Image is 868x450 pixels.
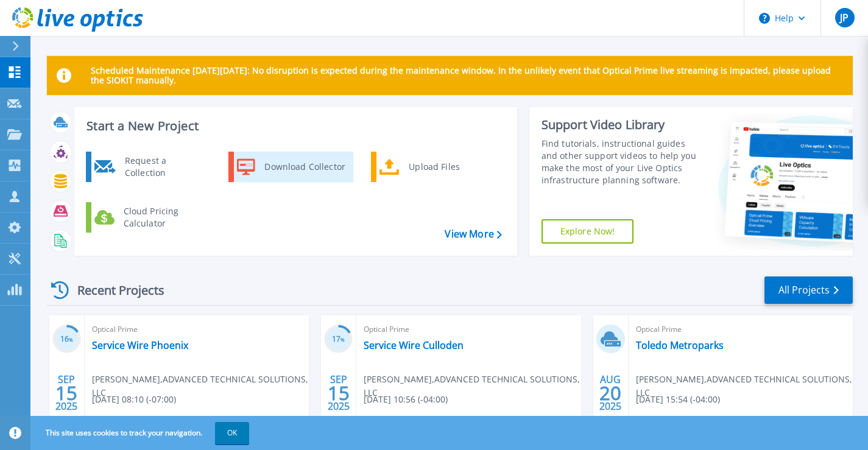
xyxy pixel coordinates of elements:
[86,152,211,182] a: Request a Collection
[403,155,493,179] div: Upload Files
[86,202,211,233] a: Cloud Pricing Calculator
[34,422,249,444] span: This site uses cookies to track your navigation.
[86,119,501,133] h3: Start a New Project
[327,371,350,415] div: SEP 2025
[599,371,622,415] div: AUG 2025
[69,336,73,343] span: %
[215,422,249,444] button: OK
[47,275,181,305] div: Recent Projects
[599,388,621,398] span: 20
[52,332,81,346] h3: 16
[118,205,208,230] div: Cloud Pricing Calculator
[91,66,843,85] p: Scheduled Maintenance [DATE][DATE]: No disruption is expected during the maintenance window. In t...
[92,373,309,399] span: [PERSON_NAME] , ADVANCED TECHNICAL SOLUTIONS, LLC
[364,339,464,351] a: Service Wire Culloden
[542,117,703,133] div: Support Video Library
[55,371,78,415] div: SEP 2025
[119,155,208,179] div: Request a Collection
[636,393,720,406] span: [DATE] 15:54 (-04:00)
[324,332,353,346] h3: 17
[445,228,501,240] a: View More
[364,393,448,406] span: [DATE] 10:56 (-04:00)
[92,393,176,406] span: [DATE] 08:10 (-07:00)
[542,138,703,186] div: Find tutorials, instructional guides and other support videos to help you make the most of your L...
[840,13,849,23] span: JP
[228,152,353,182] a: Download Collector
[636,339,724,351] a: Toledo Metroparks
[636,323,845,336] span: Optical Prime
[92,323,302,336] span: Optical Prime
[764,276,853,304] a: All Projects
[364,323,573,336] span: Optical Prime
[258,155,350,179] div: Download Collector
[364,373,580,399] span: [PERSON_NAME] , ADVANCED TECHNICAL SOLUTIONS, LLC
[542,219,634,244] a: Explore Now!
[340,336,345,343] span: %
[92,339,188,351] a: Service Wire Phoenix
[636,373,853,399] span: [PERSON_NAME] , ADVANCED TECHNICAL SOLUTIONS, LLC
[371,152,496,182] a: Upload Files
[55,388,77,398] span: 15
[328,388,350,398] span: 15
